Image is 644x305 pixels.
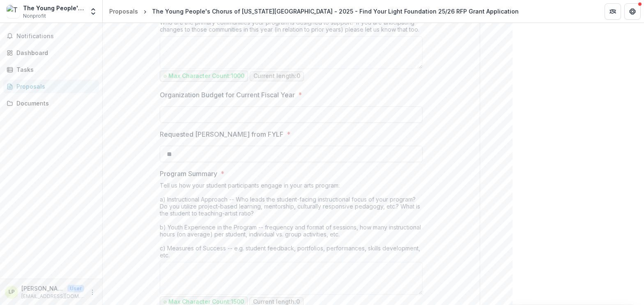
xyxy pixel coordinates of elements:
div: Proposals [16,82,92,91]
div: Who are the primary communities your program is designed to support? If you are anticipating chan... [160,19,423,36]
a: Proposals [106,5,141,17]
a: Tasks [3,63,99,76]
a: Proposals [3,80,99,93]
span: Notifications [16,33,96,40]
button: More [87,287,97,297]
div: Proposals [109,7,138,16]
p: [EMAIL_ADDRESS][DOMAIN_NAME] [21,293,84,300]
button: Partners [605,3,621,20]
p: [PERSON_NAME] [21,284,64,293]
div: The Young People's Chorus of [US_STATE][GEOGRAPHIC_DATA] - 2025 - Find Your Light Foundation 25/2... [152,7,519,16]
div: Documents [16,99,92,108]
nav: breadcrumb [106,5,522,17]
p: Current length: 0 [253,73,300,80]
div: Tasks [16,65,92,74]
div: Tell us how your student participants engage in your arts program: a) Instructional Approach -- W... [160,182,423,262]
span: Nonprofit [23,12,46,20]
a: Dashboard [3,46,99,60]
div: Dashboard [16,48,92,57]
p: Requested [PERSON_NAME] from FYLF [160,129,283,139]
button: Open entity switcher [87,3,99,20]
p: Max Character Count: 1000 [168,73,244,80]
div: Laura Patterson [9,289,15,295]
div: The Young People's Chorus of [US_STATE][GEOGRAPHIC_DATA] [23,4,84,12]
p: Program Summary [160,169,217,179]
img: The Young People's Chorus of New York City [7,5,20,18]
p: Organization Budget for Current Fiscal Year [160,90,295,100]
a: Documents [3,96,99,110]
button: Notifications [3,30,99,43]
button: Get Help [624,3,641,20]
p: User [67,285,84,292]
